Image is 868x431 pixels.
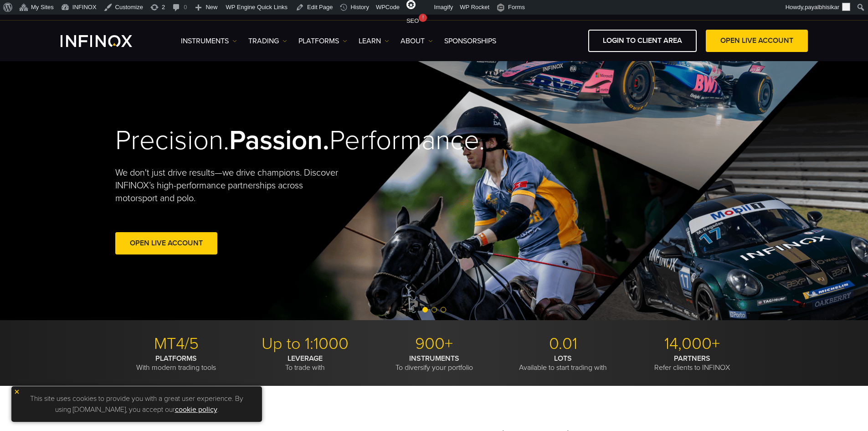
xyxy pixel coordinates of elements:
a: ABOUT [401,36,433,47]
p: 14,000+ [631,334,753,354]
span: Go to slide 3 [441,307,446,312]
p: With modern trading tools [115,354,237,372]
p: 0.01 [502,334,624,354]
strong: INSTRUMENTS [409,354,459,363]
a: Open Live Account [115,232,217,254]
a: OPEN LIVE ACCOUNT [706,30,808,52]
p: Up to 1:1000 [244,334,366,354]
strong: LOTS [554,354,572,363]
img: yellow close icon [14,389,20,395]
p: 900+ [373,334,495,354]
span: Go to slide 2 [431,307,437,312]
a: PLATFORMS [298,36,347,47]
p: We don't just drive results—we drive champions. Discover INFINOX’s high-performance partnerships ... [115,166,345,205]
strong: Passion. [229,124,329,157]
h2: Precision. Performance. [115,124,402,157]
a: TRADING [248,36,287,47]
p: MT4/5 [115,334,237,354]
a: SPONSORSHIPS [444,36,496,47]
a: Learn [359,36,389,47]
span: SEO [406,17,419,24]
p: To diversify your portfolio [373,354,495,372]
div: ! [419,14,427,22]
strong: PLATFORMS [155,354,197,363]
p: Refer clients to INFINOX [631,354,753,372]
span: payalbhisikar [805,4,839,10]
strong: LEVERAGE [288,354,323,363]
p: This site uses cookies to provide you with a great user experience. By using [DOMAIN_NAME], you a... [16,391,257,417]
a: INFINOX Logo [61,35,154,47]
p: Available to start trading with [502,354,624,372]
a: cookie policy [175,405,217,414]
p: To trade with [244,354,366,372]
a: LOGIN TO CLIENT AREA [588,30,697,52]
strong: PARTNERS [674,354,710,363]
a: Instruments [181,36,237,47]
span: Go to slide 1 [422,307,428,312]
